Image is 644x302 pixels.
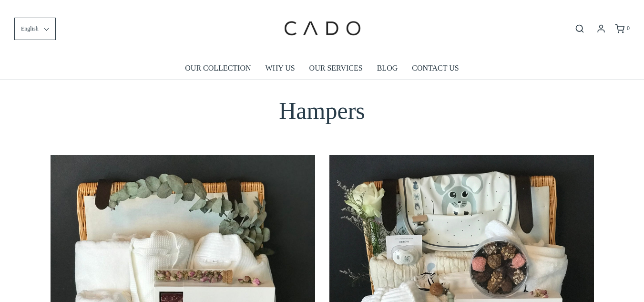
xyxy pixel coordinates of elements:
[279,97,365,124] span: Hampers
[21,24,39,33] span: English
[185,57,251,79] a: OUR COLLECTION
[412,57,459,79] a: CONTACT US
[627,25,630,31] span: 0
[571,23,588,34] button: Open search bar
[281,7,362,50] img: cadogifting
[14,18,56,40] button: English
[266,57,295,79] a: WHY US
[614,24,630,33] a: 0
[377,57,398,79] a: BLOG
[309,57,363,79] a: OUR SERVICES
